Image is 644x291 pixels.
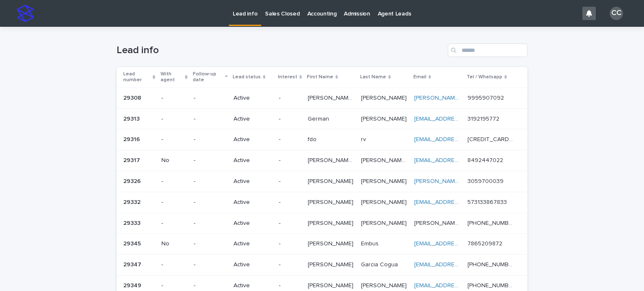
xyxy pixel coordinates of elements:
p: [PHONE_NUMBER] [467,218,516,227]
p: 3059700039 [467,176,505,185]
p: - [194,282,227,289]
p: - [161,116,187,123]
p: Lead status [233,72,261,82]
a: [EMAIL_ADDRESS][DOMAIN_NAME] [414,157,509,163]
p: German [308,114,331,123]
p: rv [361,134,368,143]
a: [EMAIL_ADDRESS][DOMAIN_NAME] [414,241,509,247]
p: - [161,220,187,227]
p: 29316 [123,134,142,143]
p: - [194,240,227,247]
tr: 2931729317 No-Active-[PERSON_NAME] [PERSON_NAME][PERSON_NAME] [PERSON_NAME] [PERSON_NAME] de la [... [117,150,527,171]
p: [PERSON_NAME] [361,281,408,289]
p: ⁠kenneth_escobar@icloud.com [414,218,462,227]
tr: 2931329313 --Active-GermanGerman [PERSON_NAME][PERSON_NAME] [EMAIL_ADDRESS][DOMAIN_NAME] 31921957... [117,108,527,129]
p: 29317 [123,155,142,164]
tr: 2930829308 --Active-[PERSON_NAME] [PERSON_NAME][PERSON_NAME] [PERSON_NAME] [PERSON_NAME][PERSON_N... [117,88,527,108]
p: - [279,199,301,206]
p: Interest [278,72,297,82]
p: - [194,178,227,185]
tr: 2931629316 --Active-fdofdo rvrv [EMAIL_ADDRESS][DOMAIN_NAME] [CREDIT_CARD_NUMBER][CREDIT_CARD_NUM... [117,129,527,150]
p: Tel / Whatsapp [467,72,502,82]
p: [PERSON_NAME] [308,260,355,268]
p: - [161,95,187,102]
p: [PERSON_NAME] [PERSON_NAME] [308,93,356,102]
p: 29326 [123,176,143,185]
p: Follow-up date [193,70,223,85]
p: - [279,220,301,227]
p: Active [234,116,272,123]
p: Active [234,157,272,164]
p: Paniagua de la Paz [361,155,409,164]
p: - [279,157,301,164]
p: 29349 [123,281,143,289]
p: [PERSON_NAME] [361,176,408,185]
p: With agent [161,70,183,85]
p: 29332 [123,197,142,206]
p: 29308 [123,93,143,102]
p: No [161,157,187,164]
a: [EMAIL_ADDRESS][DOMAIN_NAME] [414,199,509,205]
p: No [161,240,187,247]
p: - [194,261,227,268]
tr: 2933329333 --Active-[PERSON_NAME][PERSON_NAME] [PERSON_NAME][PERSON_NAME] ⁠[PERSON_NAME][EMAIL_AD... [117,213,527,234]
p: 9995907092 [467,93,506,102]
a: [EMAIL_ADDRESS][DOMAIN_NAME] [414,116,509,122]
p: - [161,136,187,143]
p: 8492447022 [467,155,505,164]
p: Active [234,240,272,247]
p: [PHONE_NUMBER] [467,260,516,268]
p: Active [234,136,272,143]
p: Active [234,199,272,206]
p: 7865209872 [467,239,504,247]
tr: 2934729347 --Active-[PERSON_NAME][PERSON_NAME] Garcia CoguaGarcia Cogua [EMAIL_ADDRESS][DOMAIN_NA... [117,255,527,276]
p: - [161,261,187,268]
a: [EMAIL_ADDRESS][DOMAIN_NAME] [414,136,509,142]
p: - [279,178,301,185]
p: 29313 [123,114,141,123]
p: - [194,157,227,164]
tr: 2933229332 --Active-[PERSON_NAME][PERSON_NAME] [PERSON_NAME][PERSON_NAME] [EMAIL_ADDRESS][DOMAIN_... [117,192,527,213]
h1: Lead info [117,44,444,57]
p: [PERSON_NAME] [361,197,408,206]
a: [EMAIL_ADDRESS][DOMAIN_NAME] [414,283,509,288]
p: 29347 [123,260,143,268]
p: [PERSON_NAME] [308,281,355,289]
p: [PERSON_NAME] [308,197,355,206]
p: 573133867833 [467,197,509,206]
p: Active [234,261,272,268]
p: - [279,136,301,143]
p: - [279,240,301,247]
p: [CREDIT_CARD_NUMBER] [467,134,516,143]
tr: 2934529345 No-Active-[PERSON_NAME][PERSON_NAME] EmbusEmbus [EMAIL_ADDRESS][DOMAIN_NAME] 786520987... [117,234,527,255]
img: stacker-logo-s-only.png [17,5,34,22]
p: [PERSON_NAME] [308,239,355,247]
p: - [161,178,187,185]
p: - [279,95,301,102]
p: 29333 [123,218,142,227]
p: - [194,116,227,123]
p: [PHONE_NUMBER] [467,281,516,289]
p: [PERSON_NAME] [361,218,408,227]
a: [PERSON_NAME][EMAIL_ADDRESS][PERSON_NAME][DOMAIN_NAME] [414,95,600,101]
p: - [194,220,227,227]
p: Lead number [123,70,151,85]
p: - [161,199,187,206]
p: Embus [361,239,380,247]
p: [PERSON_NAME] [361,93,408,102]
p: Active [234,95,272,102]
p: First Name [307,72,333,82]
div: CC [610,7,623,20]
p: - [194,199,227,206]
p: - [279,261,301,268]
p: - [279,116,301,123]
input: Search [448,44,527,57]
p: Dariela massiel [308,155,356,164]
p: Active [234,220,272,227]
p: 29345 [123,239,143,247]
p: [PERSON_NAME] [308,218,355,227]
p: Email [413,72,426,82]
tr: 2932629326 --Active-[PERSON_NAME][PERSON_NAME] [PERSON_NAME][PERSON_NAME] [PERSON_NAME][EMAIL_ADD... [117,171,527,192]
p: 3192195772 [467,114,501,123]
